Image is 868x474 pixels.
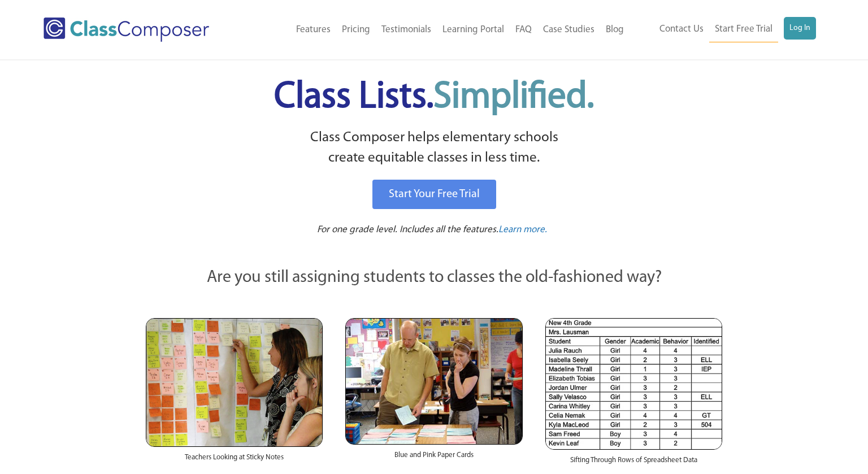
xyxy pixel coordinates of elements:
a: FAQ [510,18,537,42]
p: Are you still assigning students to classes the old-fashioned way? [146,266,722,290]
span: Class Lists. [274,79,594,116]
a: Start Your Free Trial [372,180,496,209]
a: Features [290,18,336,42]
span: Simplified. [433,79,594,116]
span: Start Your Free Trial [389,189,480,200]
img: Spreadsheets [545,318,722,450]
span: Learn more. [498,225,547,234]
a: Contact Us [654,17,709,42]
a: Learning Portal [437,18,510,42]
img: Class Composer [44,18,209,42]
img: Teachers Looking at Sticky Notes [146,318,323,447]
a: Pricing [336,18,376,42]
a: Blog [600,18,630,42]
p: Class Composer helps elementary schools create equitable classes in less time. [144,128,724,169]
a: Log In [784,17,816,40]
div: Teachers Looking at Sticky Notes [146,447,323,474]
a: Start Free Trial [709,17,778,42]
div: Blue and Pink Paper Cards [345,445,522,472]
a: Case Studies [537,18,600,42]
nav: Header Menu [247,18,629,42]
nav: Header Menu [630,17,817,42]
img: Blue and Pink Paper Cards [345,318,522,444]
span: For one grade level. Includes all the features. [317,225,498,234]
a: Testimonials [376,18,437,42]
a: Learn more. [498,223,547,237]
